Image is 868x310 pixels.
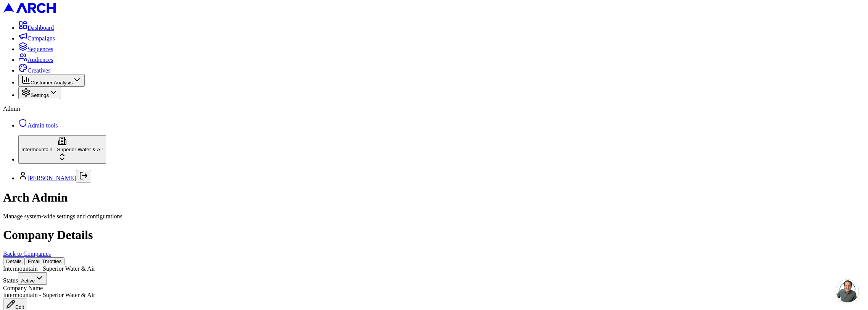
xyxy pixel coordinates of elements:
h1: Arch Admin [3,191,865,205]
span: Audiences [27,57,53,63]
button: Details [3,257,25,265]
a: Dashboard [18,24,54,31]
a: [PERSON_NAME] [27,175,76,181]
a: Campaigns [18,35,55,42]
a: Back to Companies [3,250,51,257]
a: Audiences [18,57,53,63]
span: Intermountain - Superior Water & Air [3,292,95,298]
span: Settings [31,92,49,98]
span: Dashboard [27,24,54,31]
label: Company Name [3,285,43,291]
h1: Company Details [3,228,865,242]
button: Customer Analysis [18,74,85,87]
button: Email Throttles [25,257,65,265]
a: Sequences [18,46,53,52]
div: Admin [3,105,865,112]
a: Admin tools [18,122,58,129]
span: Sequences [27,46,53,52]
div: Open chat [836,279,859,302]
span: Creatives [27,67,50,74]
span: Customer Analysis [31,80,72,86]
span: Intermountain - Superior Water & Air [21,147,103,152]
span: Admin tools [27,122,58,129]
span: Edit [15,304,24,310]
a: Creatives [18,67,50,74]
span: Campaigns [27,35,55,42]
button: Log out [76,170,91,182]
label: Status [3,277,18,284]
button: Intermountain - Superior Water & Air [18,135,106,164]
div: Manage system-wide settings and configurations [3,213,865,220]
div: Intermountain - Superior Water & Air [3,265,865,272]
button: Settings [18,87,61,99]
